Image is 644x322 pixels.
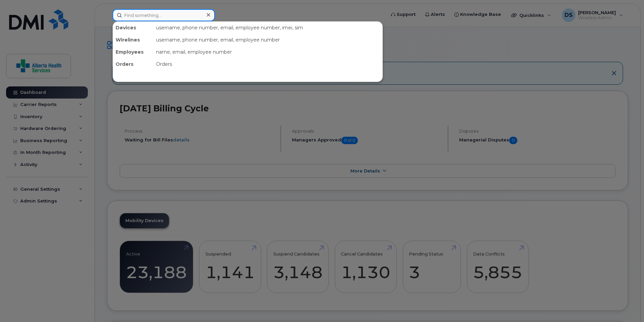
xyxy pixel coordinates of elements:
div: name, email, employee number [153,46,382,58]
div: Devices [113,22,153,34]
div: username, phone number, email, employee number [153,34,382,46]
div: Orders [153,58,382,70]
div: Orders [113,58,153,70]
div: Wirelines [113,34,153,46]
div: Employees [113,46,153,58]
div: username, phone number, email, employee number, imei, sim [153,22,382,34]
